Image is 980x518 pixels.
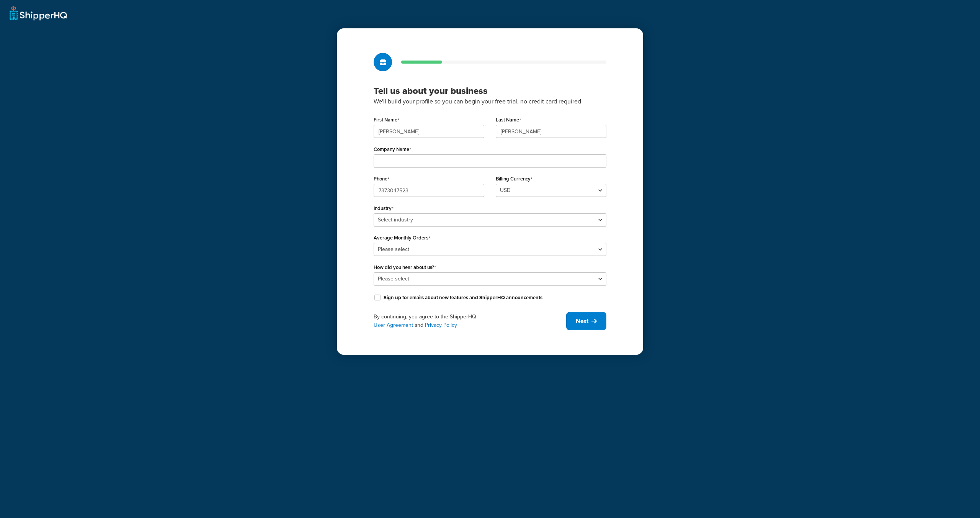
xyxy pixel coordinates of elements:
span: Next [576,317,588,325]
label: Sign up for emails about new features and ShipperHQ announcements [384,294,542,301]
label: Last Name [496,117,521,123]
label: Phone [374,176,389,182]
a: User Agreement [374,321,413,329]
label: How did you hear about us? [374,264,436,270]
label: First Name [374,117,399,123]
button: Next [566,312,606,330]
h3: Tell us about your business [374,85,606,97]
p: We'll build your profile so you can begin your free trial, no credit card required [374,97,606,107]
label: Average Monthly Orders [374,235,430,241]
div: By continuing, you agree to the ShipperHQ and [374,313,566,329]
label: Billing Currency [496,176,532,182]
label: Company Name [374,146,411,152]
a: Privacy Policy [425,321,457,329]
label: Industry [374,205,394,211]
